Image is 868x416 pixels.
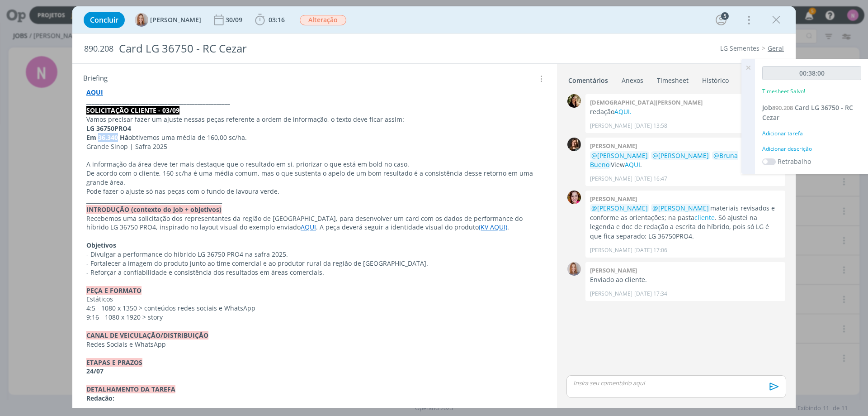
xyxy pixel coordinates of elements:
[83,73,108,85] span: Briefing
[772,104,793,112] span: 890.208
[86,313,543,322] p: 9:16 - 1080 x 1920 > story
[86,124,131,133] strong: LG 36750PRO4
[86,106,179,115] strong: SOLICITAÇÃO CLIENTE - 03/09
[762,103,853,122] span: Card LG 36750 - RC Cezar
[634,290,667,298] span: [DATE] 17:34
[590,151,738,169] span: @Bruna Bueno
[86,295,543,304] p: Estáticos
[86,268,543,277] p: - Reforçar a confiabilidade e consistência dos resultados em áreas comerciais.
[86,286,142,295] strong: PEÇA E FORMATO
[778,157,811,166] label: Retrabalho
[762,87,805,96] p: Timesheet Salvo!
[568,72,609,85] a: Comentários
[301,223,316,231] a: AQUI
[622,76,643,85] div: Anexos
[86,241,116,249] strong: Objetivos
[86,115,404,124] span: Vamos precisar fazer um ajuste nessas peças referente a ordem de informação, o texto deve ficar a...
[625,160,640,169] a: AQUI
[567,191,581,204] img: B
[86,205,222,214] strong: INTRODUÇÃO (contexto do job + objetivos)
[567,138,581,151] img: L
[762,103,853,122] a: Job890.208Card LG 36750 - RC Cezar
[86,340,543,349] p: Redes Sociais e WhatsApp
[86,88,103,96] a: AQUI
[714,13,728,27] button: 5
[90,16,118,24] span: Concluir
[135,13,148,27] img: A
[590,142,637,150] b: [PERSON_NAME]
[591,204,648,212] span: @[PERSON_NAME]
[590,122,632,130] p: [PERSON_NAME]
[150,17,201,23] span: [PERSON_NAME]
[590,175,632,183] p: [PERSON_NAME]
[253,13,287,27] button: 03:16
[567,262,581,276] img: A
[86,133,128,142] strong: Em 36.340 Há
[479,223,507,231] a: (KV AQUI)
[86,304,543,313] p: 4:5 - 1080 x 1350 > conteúdos redes sociais e WhatsApp
[86,97,230,105] strong: _____________________________________________________
[634,175,667,183] span: [DATE] 16:47
[590,195,637,203] b: [PERSON_NAME]
[84,12,125,28] button: Concluir
[115,38,489,60] div: Card LG 36750 - RC Cezar
[86,394,114,402] strong: Redação:
[84,44,113,54] span: 890.208
[720,44,759,53] a: LG Sementes
[135,13,201,27] button: A[PERSON_NAME]
[652,151,709,160] span: @[PERSON_NAME]
[299,14,347,26] button: Alteração
[590,107,781,116] p: redação
[590,98,703,106] b: [DEMOGRAPHIC_DATA][PERSON_NAME]
[590,266,637,274] b: [PERSON_NAME]
[652,204,709,212] span: @[PERSON_NAME]
[128,133,247,142] span: obtivemos uma média de 160,00 sc/ha.
[590,275,781,284] p: Enviado ao cliente.
[86,331,208,339] strong: CANAL DE VEICULAÇÃO/DISTRIBUIÇÃO
[768,44,784,53] a: Geral
[721,12,729,20] div: 5
[226,17,244,23] div: 30/09
[634,246,667,254] span: [DATE] 17:06
[86,385,175,393] strong: DETALHAMENTO DA TAREFA
[86,259,543,268] p: - Fortalecer a imagem do produto junto ao time comercial e ao produtor rural da região de [GEOGRA...
[86,187,543,196] p: Pode fazer o ajuste só nas peças com o fundo de lavoura verde.
[614,107,632,116] a: AQUI.
[694,213,715,222] a: cliente
[634,122,667,130] span: [DATE] 13:58
[86,250,543,259] p: - Divulgar a performance do híbrido LG 36750 PRO4 na safra 2025.
[590,151,781,170] p: View .
[591,151,648,160] span: @[PERSON_NAME]
[590,204,781,241] p: materiais revisados e conforme as orientações; na pasta . Só ajustei na legenda e doc de redação ...
[86,160,409,168] span: A informação da área deve ter mais destaque que o resultado em si, priorizar o que está em bold n...
[86,358,142,367] strong: ETAPAS E PRAZOS
[86,367,104,375] strong: 24/07
[72,6,796,408] div: dialog
[86,214,543,232] p: Recebemos uma solicitação dos representantes da região de [GEOGRAPHIC_DATA], para desenvolver um ...
[300,15,346,25] span: Alteração
[567,94,581,108] img: C
[269,15,285,24] span: 03:16
[590,290,632,298] p: [PERSON_NAME]
[702,72,729,85] a: Histórico
[762,145,861,153] div: Adicionar descrição
[762,129,861,138] div: Adicionar tarefa
[86,169,535,186] span: De acordo com o cliente, 160 sc/ha é uma média comum, mas o que sustenta o apelo de um bom result...
[590,246,632,254] p: [PERSON_NAME]
[86,196,543,205] p: __________________________________________________
[656,72,689,85] a: Timesheet
[86,142,543,151] p: Grande Sinop | Safra 2025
